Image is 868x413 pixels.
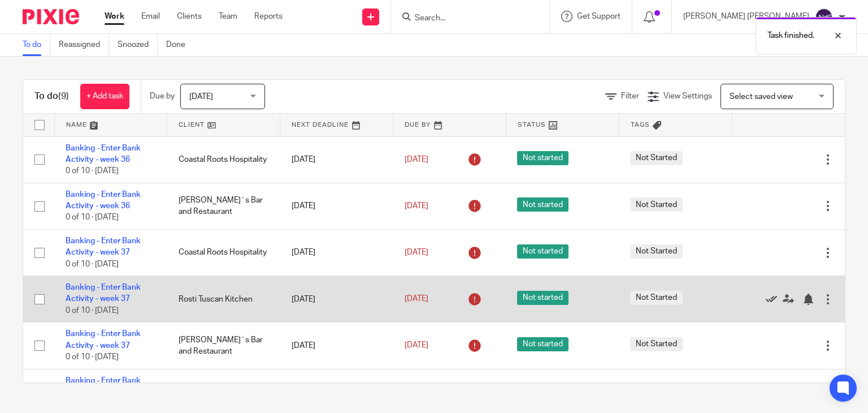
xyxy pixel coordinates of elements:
span: [DATE] [189,93,213,101]
td: [PERSON_NAME]´s Bar and Restaurant [167,322,280,369]
a: Mark as done [766,294,783,305]
a: Banking - Enter Bank Activity - week 37 [66,283,141,303]
td: Coastal Roots Hospitality [167,229,280,276]
p: Task finished. [767,30,814,41]
p: Due by [150,91,175,102]
a: Banking - Enter Bank Activity - week 37 [66,330,141,349]
td: Rosti Tuscan Kitchen [167,276,280,322]
span: Not Started [630,151,683,165]
a: Done [166,34,194,56]
a: Banking - Enter Bank Activity - week 38 [66,377,141,396]
td: Coastal Roots Hospitality [167,136,280,183]
span: Select saved view [730,93,793,101]
span: [DATE] [405,156,428,164]
a: Team [219,11,237,22]
span: 0 of 10 · [DATE] [66,353,119,361]
span: 0 of 10 · [DATE] [66,214,119,222]
td: [DATE] [280,136,393,183]
a: Banking - Enter Bank Activity - week 36 [66,191,141,210]
input: Search [414,14,515,24]
span: Filter [621,92,639,100]
td: [DATE] [280,276,393,322]
a: Email [141,11,160,22]
span: Not started [517,337,568,351]
span: (9) [58,92,69,101]
a: Reports [254,11,283,22]
span: Not started [517,197,568,212]
span: Not Started [630,291,683,305]
span: Not Started [630,197,683,212]
img: Pixie [23,9,79,24]
img: svg%3E [815,8,833,26]
span: Not started [517,244,568,259]
a: Banking - Enter Bank Activity - week 37 [66,237,141,256]
a: To do [23,34,50,56]
span: Not Started [630,244,683,259]
h1: To do [34,91,69,102]
span: 0 of 10 · [DATE] [66,167,119,175]
a: Clients [177,11,202,22]
span: [DATE] [405,202,428,210]
a: + Add task [80,84,129,109]
span: [DATE] [405,248,428,256]
td: [DATE] [280,183,393,229]
a: Banking - Enter Bank Activity - week 36 [66,144,141,164]
a: Reassigned [59,34,109,56]
span: View Settings [663,92,712,100]
span: Tags [631,122,650,128]
span: Not Started [630,337,683,351]
td: [DATE] [280,229,393,276]
td: [DATE] [280,322,393,369]
a: Snoozed [118,34,158,56]
span: Not started [517,291,568,305]
td: [PERSON_NAME]´s Bar and Restaurant [167,183,280,229]
span: 0 of 10 · [DATE] [66,307,119,315]
span: Not started [517,151,568,165]
span: [DATE] [405,342,428,350]
a: Work [105,11,124,22]
span: [DATE] [405,295,428,303]
span: 0 of 10 · [DATE] [66,260,119,268]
